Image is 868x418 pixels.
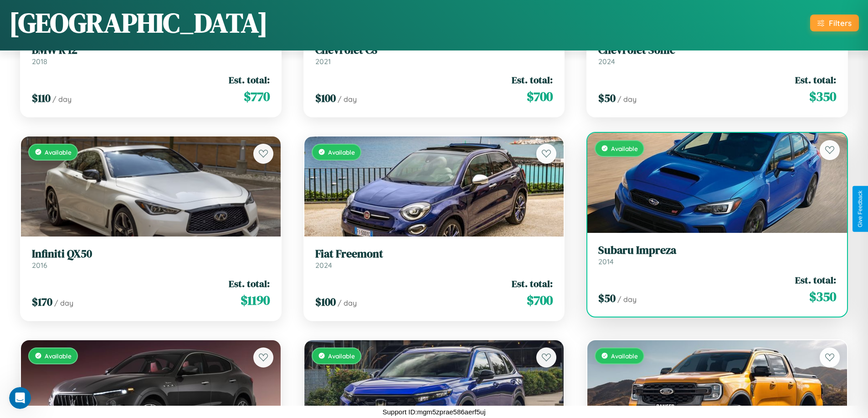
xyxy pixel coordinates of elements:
[32,261,47,270] span: 2016
[315,57,331,66] span: 2021
[617,295,637,304] span: / day
[328,352,355,360] span: Available
[32,44,270,57] h3: BMW R 12
[328,148,355,156] span: Available
[598,44,836,66] a: Chevrolet Sonic2024
[32,44,270,66] a: BMW R 122018
[32,57,47,66] span: 2018
[611,352,638,360] span: Available
[52,95,72,104] span: / day
[598,91,616,106] span: $ 50
[244,87,270,106] span: $ 770
[809,87,836,106] span: $ 350
[611,145,638,152] span: Available
[229,73,270,86] span: Est. total:
[45,352,72,360] span: Available
[527,87,553,106] span: $ 700
[338,298,357,307] span: / day
[795,73,836,86] span: Est. total:
[598,57,615,66] span: 2024
[241,291,270,309] span: $ 1190
[512,73,553,86] span: Est. total:
[315,44,553,66] a: Chevrolet C82021
[315,261,332,270] span: 2024
[829,18,852,28] div: Filters
[315,44,553,57] h3: Chevrolet C8
[857,191,863,227] div: Give Feedback
[32,247,270,261] h3: Infiniti QX50
[598,244,836,257] h3: Subaru Impreza
[795,273,836,287] span: Est. total:
[315,91,336,106] span: $ 100
[617,95,637,104] span: / day
[315,294,336,309] span: $ 100
[598,257,614,266] span: 2014
[512,277,553,290] span: Est. total:
[315,247,553,270] a: Fiat Freemont2024
[383,406,486,418] p: Support ID: mgm5zprae586aerf5uj
[229,277,270,290] span: Est. total:
[527,291,553,309] span: $ 700
[809,287,836,306] span: $ 350
[598,291,616,306] span: $ 50
[32,247,270,270] a: Infiniti QX502016
[598,44,836,57] h3: Chevrolet Sonic
[9,387,31,409] iframe: Intercom live chat
[810,15,859,31] button: Filters
[315,247,553,261] h3: Fiat Freemont
[598,244,836,266] a: Subaru Impreza2014
[54,298,73,307] span: / day
[338,95,357,104] span: / day
[32,91,51,106] span: $ 110
[9,4,268,41] h1: [GEOGRAPHIC_DATA]
[45,148,72,156] span: Available
[32,294,52,309] span: $ 170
